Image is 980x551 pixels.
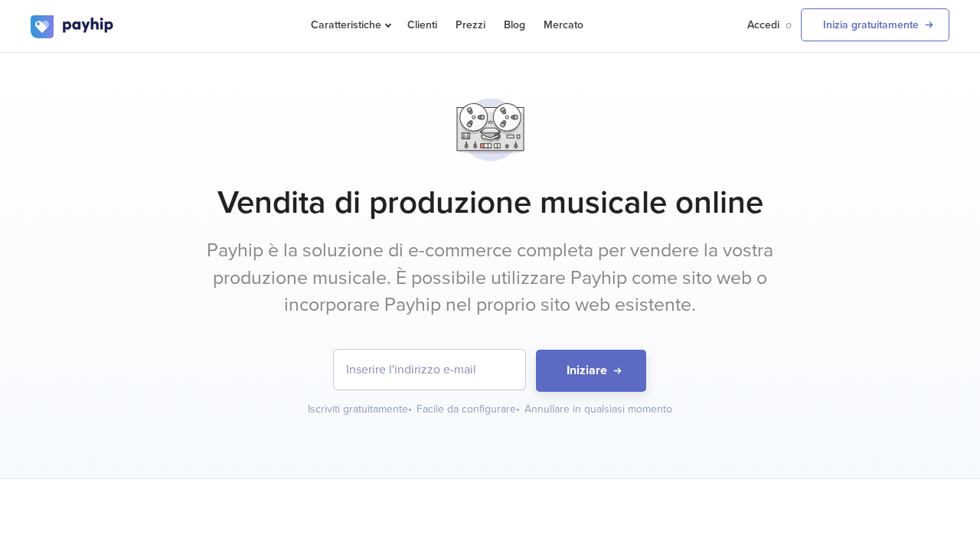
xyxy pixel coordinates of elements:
span: Caratteristiche [311,18,389,31]
p: Payhip è la soluzione di e-commerce completa per vendere la vostra produzione musicale. È possibi... [203,237,777,319]
div: Annullare in qualsiasi momento [524,402,672,417]
div: Facile da configurare [416,402,521,417]
a: Inizia gratuitamente [801,8,949,41]
h1: Vendita di produzione musicale online [31,184,949,222]
div: Iscriviti gratuitamente [308,402,413,417]
button: Iniziare [536,350,646,392]
input: Inserire l'indirizzo e-mail [334,350,525,390]
span: • [408,403,412,416]
img: logo.svg [31,15,115,38]
span: • [516,403,520,416]
img: svg+xml;utf8,%3Csvg%20viewBox%3D%220%200%20100%20100%22%20xmlns%3D%22http%3A%2F%2Fwww.w3.org%2F20... [452,91,529,168]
